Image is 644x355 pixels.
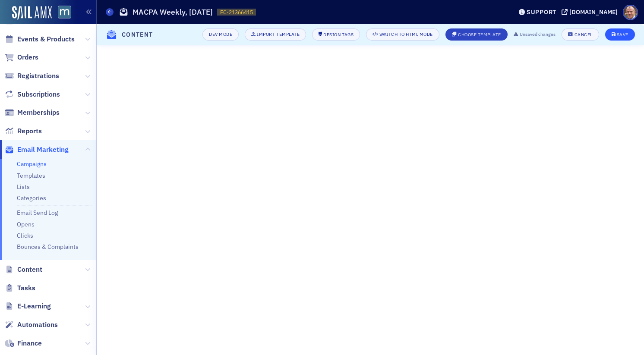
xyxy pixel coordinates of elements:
[5,145,69,154] a: Email Marketing
[12,6,52,20] img: SailAMX
[527,8,556,16] div: Support
[17,194,46,202] a: Categories
[17,53,38,62] span: Orders
[245,28,306,41] button: Import Template
[122,30,153,39] h4: Content
[623,5,638,20] span: Profile
[575,32,593,37] div: Cancel
[17,209,58,217] a: Email Send Log
[312,28,360,41] button: Design Tags
[257,32,300,37] div: Import Template
[17,243,79,251] a: Bounces & Complaints
[562,9,621,15] button: [DOMAIN_NAME]
[5,90,60,99] a: Subscriptions
[323,32,354,37] div: Design Tags
[617,32,628,37] div: Save
[569,8,618,16] div: [DOMAIN_NAME]
[202,28,239,41] button: Dev Mode
[5,53,38,62] a: Orders
[5,71,59,81] a: Registrations
[5,35,75,44] a: Events & Products
[133,7,213,17] h1: MACPA Weekly, [DATE]
[17,108,60,117] span: Memberships
[445,28,508,41] button: Choose Template
[17,145,69,154] span: Email Marketing
[366,28,439,41] button: Switch to HTML Mode
[520,31,556,38] span: Unsaved changes
[5,108,60,117] a: Memberships
[17,71,59,81] span: Registrations
[5,126,42,136] a: Reports
[562,28,599,41] button: Cancel
[17,183,30,191] a: Lists
[52,6,71,20] a: View Homepage
[17,126,42,136] span: Reports
[17,172,45,179] a: Templates
[17,220,35,228] a: Opens
[17,90,60,99] span: Subscriptions
[458,32,501,37] div: Choose Template
[17,283,35,293] span: Tasks
[17,302,51,311] span: E-Learning
[379,32,433,37] div: Switch to HTML Mode
[17,320,58,330] span: Automations
[58,6,71,19] img: SailAMX
[220,9,253,16] span: EC-21366415
[17,160,47,168] a: Campaigns
[5,265,42,274] a: Content
[5,339,42,348] a: Finance
[17,339,42,348] span: Finance
[17,265,42,274] span: Content
[5,283,35,293] a: Tasks
[5,302,51,311] a: E-Learning
[17,232,33,239] a: Clicks
[17,35,75,44] span: Events & Products
[605,28,635,41] button: Save
[5,320,58,330] a: Automations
